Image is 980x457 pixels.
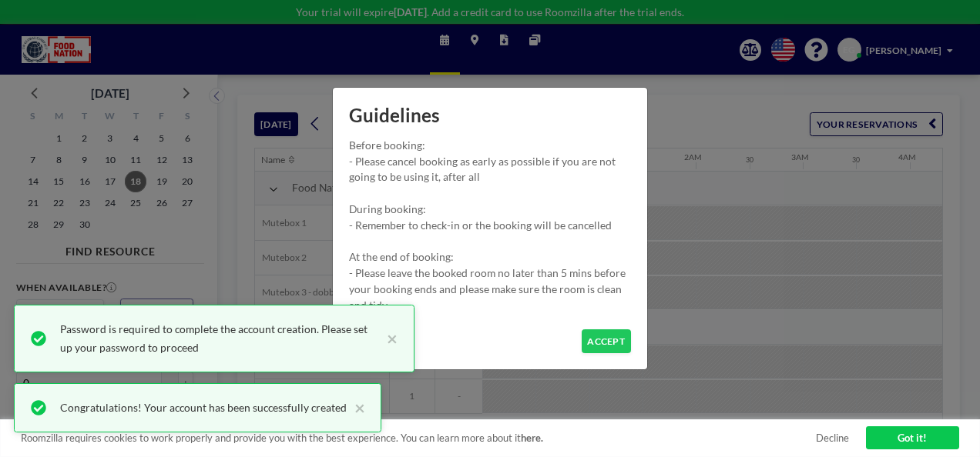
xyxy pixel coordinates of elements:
[349,218,631,234] p: - Remember to check-in or the booking will be cancelled
[349,154,631,186] p: - Please cancel booking as early as possible if you are not going to be using it, after all
[816,432,849,444] a: Decline
[521,432,543,444] a: here.
[582,329,631,353] button: ACCEPT
[349,138,631,154] p: Before booking:
[349,249,631,265] p: At the end of booking:
[21,432,816,444] span: Roomzilla requires cookies to work properly and provide you with the best experience. You can lea...
[347,399,365,417] button: close
[60,399,347,417] div: Congratulations! Your account has been successfully created
[333,88,646,138] h1: Guidelines
[379,320,398,357] button: close
[60,320,379,357] div: Password is required to complete the account creation. Please set up your password to proceed
[866,426,959,449] a: Got it!
[349,265,631,313] p: - Please leave the booked room no later than 5 mins before your booking ends and please make sure...
[349,202,631,218] p: During booking:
